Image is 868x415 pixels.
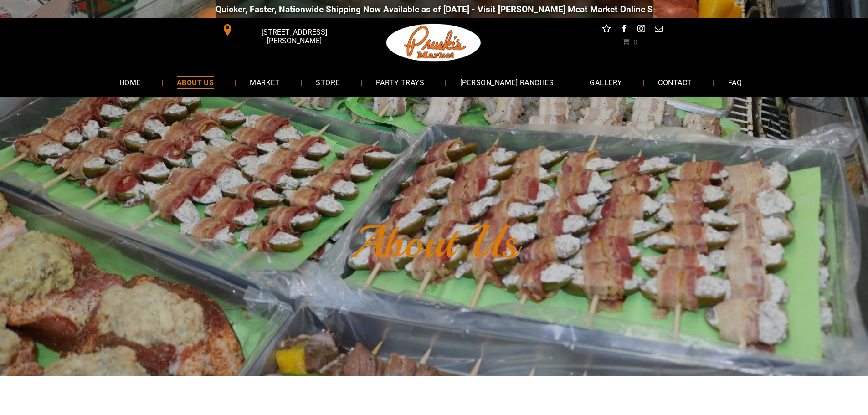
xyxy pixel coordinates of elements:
[385,18,483,67] img: Pruski-s+Market+HQ+Logo2-1920w.png
[618,23,630,37] a: facebook
[236,70,293,94] a: MARKET
[362,70,438,94] a: PARTY TRAYS
[714,70,755,94] a: FAQ
[447,70,567,94] a: [PERSON_NAME] RANCHES
[652,23,664,37] a: email
[235,23,353,50] span: [STREET_ADDRESS][PERSON_NAME]
[106,70,154,94] a: HOME
[644,70,705,94] a: CONTACT
[601,23,612,37] a: Social network
[216,23,355,37] a: [STREET_ADDRESS][PERSON_NAME]
[163,70,228,94] a: ABOUT US
[350,214,518,271] font: About Us
[576,70,636,94] a: GALLERY
[633,38,637,45] span: 0
[302,70,353,94] a: STORE
[635,23,647,37] a: instagram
